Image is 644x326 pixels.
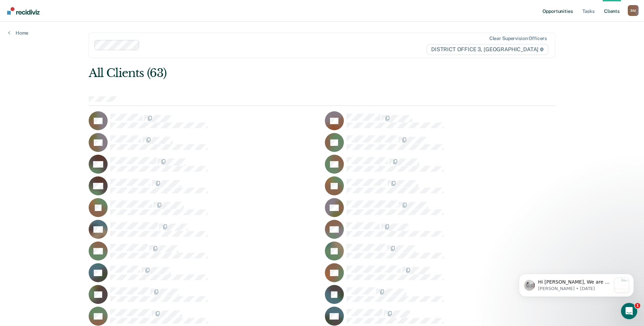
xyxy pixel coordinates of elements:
img: Recidiviz [7,7,40,15]
iframe: Intercom notifications message [509,260,644,308]
div: All Clients (63) [89,66,462,80]
div: Clear supervision officers [489,36,547,41]
span: DISTRICT OFFICE 3, [GEOGRAPHIC_DATA] [427,44,548,55]
p: Message from Kim, sent 1w ago [29,25,103,32]
a: Home [8,30,28,36]
span: Hi [PERSON_NAME], We are so excited to announce a brand new feature: AI case note search! 📣 Findi... [29,19,103,193]
span: 1 [635,303,640,308]
div: B M [628,5,639,16]
button: Profile dropdown button [628,5,639,16]
iframe: Intercom live chat [621,303,637,319]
